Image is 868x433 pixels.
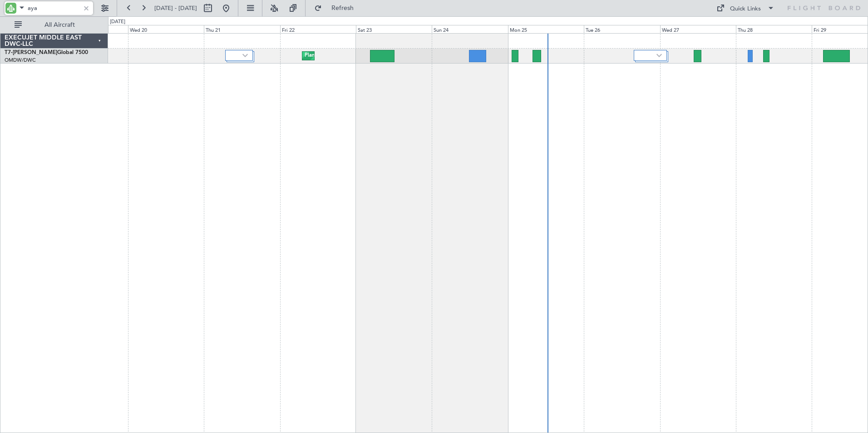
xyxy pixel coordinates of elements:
[660,25,736,33] div: Wed 27
[24,22,96,28] span: All Aircraft
[730,5,761,14] div: Quick Links
[324,5,362,11] span: Refresh
[110,18,125,26] div: [DATE]
[656,54,662,57] img: arrow-gray.svg
[242,54,248,57] img: arrow-gray.svg
[154,4,197,12] span: [DATE] - [DATE]
[712,1,779,15] button: Quick Links
[508,25,584,33] div: Mon 25
[5,50,57,55] span: T7-[PERSON_NAME]
[736,25,812,33] div: Thu 28
[28,1,80,15] input: A/C (Reg. or Type)
[305,49,394,63] div: Planned Maint Dubai (Al Maktoum Intl)
[10,18,99,32] button: All Aircraft
[280,25,356,33] div: Fri 22
[432,25,508,33] div: Sun 24
[5,57,36,64] a: OMDW/DWC
[128,25,204,33] div: Wed 20
[310,1,365,15] button: Refresh
[356,25,432,33] div: Sat 23
[204,25,280,33] div: Thu 21
[584,25,660,33] div: Tue 26
[5,50,88,55] a: T7-[PERSON_NAME]Global 7500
